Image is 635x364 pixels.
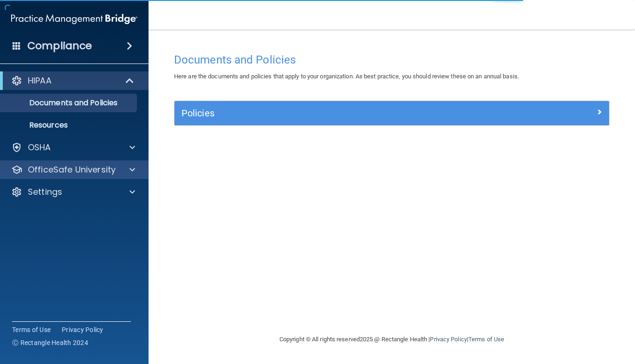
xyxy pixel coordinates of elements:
h4: Documents and Policies [174,54,609,66]
a: Policies [181,106,602,121]
a: Privacy Policy [430,336,467,343]
a: HIPAA [11,75,135,86]
a: Terms of Use [468,336,504,343]
a: Privacy Policy [62,325,104,334]
p: OfficeSafe University [28,164,116,175]
iframe: Drift Widget Chat Controller [474,298,624,335]
a: OfficeSafe University [11,164,135,175]
a: Terms of Use [12,325,51,334]
span: Ⓒ Rectangle Health 2024 [12,338,88,347]
h4: Compliance [27,39,92,52]
p: Documents and Policies [6,98,133,108]
span: Here are the documents and policies that apply to your organization. As best practice, you should... [174,73,519,80]
img: PMB logo [11,10,137,28]
a: Settings [11,186,135,198]
p: Resources [6,121,133,130]
p: Settings [28,186,62,198]
a: OSHA [11,142,135,153]
div: Copyright © All rights reserved 2025 @ Rectangle Health | | [222,325,561,354]
p: HIPAA [28,75,52,86]
p: OSHA [28,142,51,153]
h5: Policies [181,108,493,118]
